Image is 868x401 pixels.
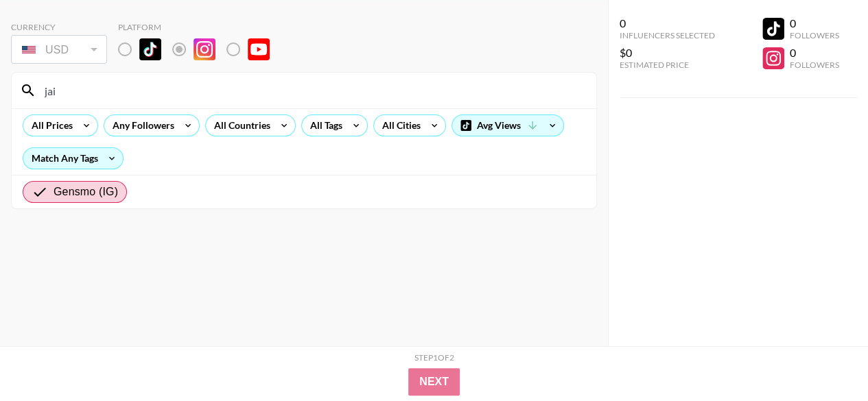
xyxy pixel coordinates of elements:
div: USD [14,38,104,62]
div: 0 [790,16,839,30]
div: All Prices [23,115,75,136]
div: $0 [620,46,715,60]
div: Estimated Price [620,60,715,70]
div: All Countries [206,115,273,136]
img: YouTube [248,38,270,60]
img: TikTok [139,38,161,60]
div: All Cities [374,115,423,136]
div: All Tags [302,115,345,136]
div: 0 [790,46,839,60]
div: Match Any Tags [23,148,123,169]
div: Influencers Selected [620,30,715,40]
div: Any Followers [104,115,177,136]
div: Followers [790,30,839,40]
input: Search by User Name [36,80,588,101]
span: Gensmo (IG) [54,184,118,200]
div: Currency is locked to USD [11,32,107,66]
div: List locked to Instagram. [118,35,281,64]
div: Step 1 of 2 [414,352,454,363]
div: 0 [620,16,715,30]
div: Followers [790,60,839,70]
button: Next [408,368,460,396]
div: Avg Views [452,115,563,136]
div: Currency [11,22,107,32]
div: Platform [118,22,281,32]
img: Instagram [193,38,215,60]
